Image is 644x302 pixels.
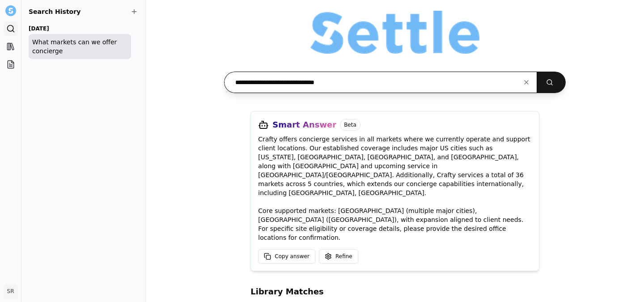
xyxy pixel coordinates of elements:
p: Crafty offers concierge services in all markets where we currently operate and support client loc... [258,135,532,242]
h2: Library Matches [250,285,539,298]
button: Settle [4,4,18,18]
h3: Smart Answer [272,119,336,131]
img: Settle [5,5,16,16]
span: Beta [340,119,360,131]
button: SR [4,284,18,298]
button: Clear input [516,74,537,90]
a: Library [4,39,18,54]
span: What markets can we offer concierge [32,38,127,55]
button: Refine [319,249,358,264]
img: Organization logo [310,11,479,54]
a: Projects [4,57,18,72]
span: Copy answer [275,253,309,260]
span: Refine [335,253,352,260]
a: Search [4,21,18,36]
h3: [DATE] [29,23,131,34]
h2: Search History [29,7,138,16]
button: Copy answer [258,249,315,264]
